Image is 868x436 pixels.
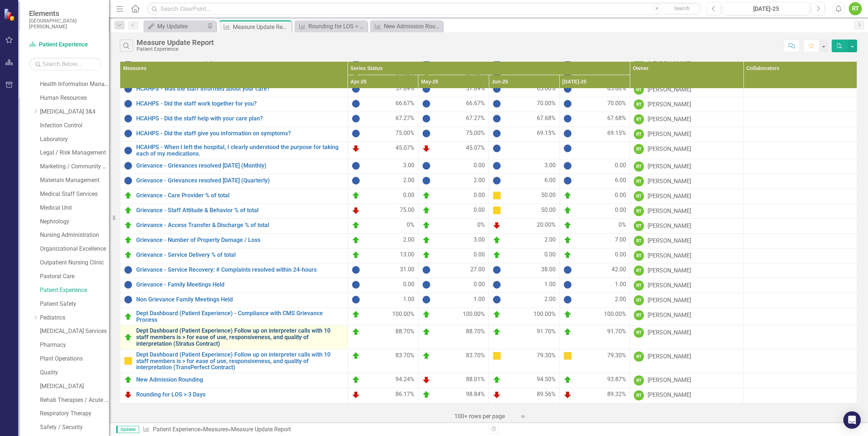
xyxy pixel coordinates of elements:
td: Double-Click to Edit [418,263,488,278]
a: Grievance - Service Recovery: # Complaints resolved within 24-hours [136,267,344,273]
a: HCAHPS - Did the staff help with your care plan? [136,115,344,122]
a: My Updates [145,22,205,31]
td: Double-Click to Edit Right Click for Context Menu [120,349,348,373]
a: Non Grievance Family Meetings Held [136,296,344,303]
a: HCAHPS - Did the staff give you information on symptoms? [136,130,344,137]
td: Double-Click to Edit [489,97,559,112]
div: RT [634,191,644,201]
a: New Admission Rounding [372,22,441,31]
td: Double-Click to Edit [559,127,630,141]
td: Double-Click to Edit [418,141,488,159]
img: Below Plan [422,375,431,384]
div: Rounding for LOS > 3 Days [308,22,365,31]
span: 0.00 [474,206,485,215]
a: Medical Unit [40,204,109,212]
a: Patient Safety [40,300,109,308]
img: On Target [563,236,572,244]
img: No Information [352,266,360,274]
td: Double-Click to Edit [348,159,418,174]
td: Double-Click to Edit [489,189,559,204]
a: Grievance - Care Provider % of total [136,192,344,199]
td: Double-Click to Edit Right Click for Context Menu [120,174,348,189]
img: Caution [492,191,501,200]
td: Double-Click to Edit [348,174,418,189]
a: Organizational Excellence [40,245,109,253]
div: RT [634,129,644,139]
div: New Admission Rounding [384,22,441,31]
img: No Information [492,144,501,153]
td: Double-Click to Edit [559,82,630,97]
a: New Admission Rounding [136,377,344,383]
img: On Target [492,251,501,259]
td: Double-Click to Edit [418,293,488,308]
img: No Information [352,85,360,93]
span: 70.00% [537,99,556,108]
img: No Information [492,295,501,304]
td: Double-Click to Edit [559,97,630,112]
td: Double-Click to Edit [348,82,418,97]
td: Double-Click to Edit Right Click for Context Menu [120,234,348,248]
td: Double-Click to Edit [489,308,559,325]
img: No Information [124,266,133,274]
a: HCAHPS - When I left the hospital, I clearly understood the purpose for taking each of my medicat... [136,144,344,157]
td: Double-Click to Edit [489,263,559,278]
button: [DATE]-25 [723,2,810,15]
img: On Target [124,236,133,244]
img: No Information [352,280,360,289]
img: No Information [422,161,431,170]
img: No Information [563,280,572,289]
img: On Target [124,221,133,230]
td: Double-Click to Edit Right Click for Context Menu [120,325,348,349]
td: Double-Click to Edit [489,127,559,141]
td: Double-Click to Edit Right Click for Context Menu [120,159,348,174]
img: No Information [563,85,572,93]
img: No Information [124,129,133,138]
img: On Target [422,251,431,259]
div: Patient Experience [137,46,214,52]
td: Double-Click to Edit [489,112,559,127]
img: On Target [124,312,133,321]
span: 57.89% [466,85,485,93]
img: No Information [563,161,572,170]
button: RT [849,2,862,15]
td: Double-Click to Edit [559,204,630,219]
td: Double-Click to Edit Right Click for Context Menu [120,278,348,293]
small: [GEOGRAPHIC_DATA][PERSON_NAME] [29,18,102,30]
img: No Information [422,295,431,304]
span: Search [674,5,690,11]
div: [PERSON_NAME] [648,163,691,171]
img: On Target [422,191,431,200]
td: Double-Click to Edit Right Click for Context Menu [120,373,348,388]
div: [DATE]-25 [725,5,807,13]
img: No Information [492,99,501,108]
input: Search Below... [29,58,102,70]
span: 66.67% [396,99,414,108]
img: On Target [124,191,133,200]
a: Grievance - Grievances resolved [DATE] (Monthly) [136,163,344,169]
span: Updater [116,426,139,433]
a: Grievance - Access Transfer & Discharge % of total [136,222,344,229]
td: Double-Click to Edit [418,278,488,293]
td: Double-Click to Edit [348,141,418,159]
div: [PERSON_NAME] [648,115,691,124]
span: Elements [29,9,102,18]
img: On Target [422,390,431,399]
img: No Information [124,85,133,93]
div: RT [634,144,644,154]
td: Double-Click to Edit [489,174,559,189]
img: No Information [124,161,133,170]
td: Double-Click to Edit Right Click for Context Menu [120,97,348,112]
div: [PERSON_NAME] [648,100,691,109]
img: On Target [124,251,133,259]
span: 2.00 [403,176,414,185]
a: Dept Dashboard (Patient Experience) Follow up on interpreter calls with 10 staff members is > for... [136,351,344,371]
img: On Target [352,328,360,336]
span: 3.00 [544,161,556,170]
td: Double-Click to Edit [489,204,559,219]
span: 69.15% [607,129,626,138]
td: Double-Click to Edit [489,159,559,174]
a: Nursing Administration [40,231,109,239]
a: Pharmacy [40,341,109,349]
img: Caution [492,206,501,215]
span: 67.27% [396,114,414,123]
